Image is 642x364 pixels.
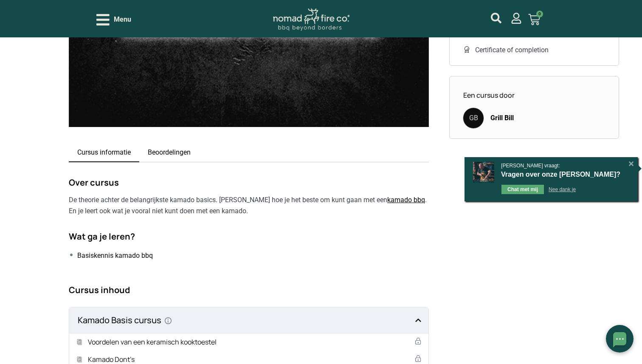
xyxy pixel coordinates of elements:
[518,8,550,31] a: 0
[69,144,139,162] a: Cursus informatie
[501,162,620,169] div: [PERSON_NAME] vraagt:
[114,14,131,25] span: Menu
[69,283,429,297] h3: Cursus inhoud
[536,11,543,17] span: 0
[546,184,578,195] div: Nee dank je
[511,13,522,24] a: mijn account
[96,12,131,27] div: Open/Close Menu
[475,45,549,56] span: Certificate of completion
[77,250,153,261] span: Basiskennis kamado bbq
[273,8,349,31] img: Nomad Logo
[387,196,425,204] a: kamado bbq
[69,308,428,333] h4: Kamado Basis cursus
[490,114,514,122] a: Grill Bill
[69,195,429,216] p: De theorie achter de belangrijkste kamado basics. [PERSON_NAME] hoe je het beste om kunt gaan met...
[69,176,429,189] h2: Over cursus
[473,162,494,183] img: Chat uitnodiging
[69,230,429,243] h3: Wat ga je leren?
[139,144,199,162] a: Beoordelingen
[463,90,605,101] h3: Een cursus door
[491,13,501,23] a: mijn account
[465,157,642,208] div: Uitnodiging knop
[501,169,620,184] div: Vragen over onze [PERSON_NAME]?
[501,184,544,195] div: Chat met mij
[88,337,217,348] h5: Voordelen van een keramisch kooktoestel
[463,108,484,128] span: GB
